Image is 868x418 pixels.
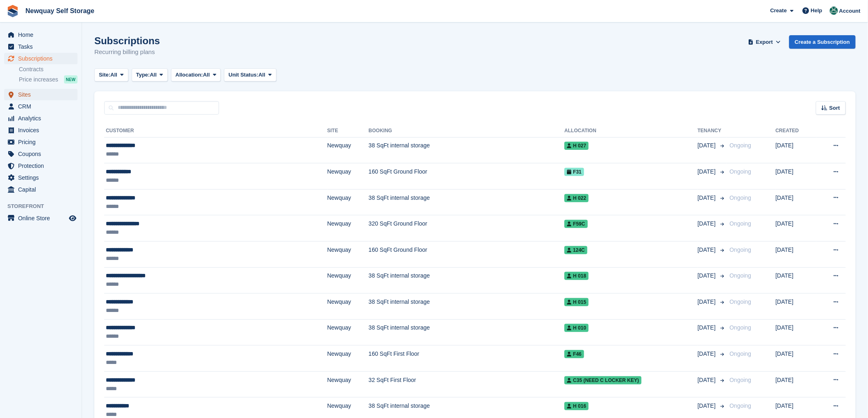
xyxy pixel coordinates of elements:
[4,89,78,100] a: menu
[94,35,160,46] h1: Subscriptions
[18,148,67,160] span: Coupons
[18,172,67,183] span: Settings
[19,76,58,84] span: Price increases
[68,213,78,223] a: Preview store
[730,194,752,201] span: Ongoing
[776,124,816,138] th: Created
[171,68,221,82] button: Allocation: All
[839,7,861,15] span: Account
[756,38,773,46] span: Export
[110,71,117,79] span: All
[18,41,67,52] span: Tasks
[564,402,589,410] span: H 016
[730,220,752,227] span: Ongoing
[698,219,717,228] span: [DATE]
[94,68,128,82] button: Site: All
[830,7,838,15] img: JON
[698,271,717,280] span: [DATE]
[327,163,369,190] td: Newquay
[776,241,816,267] td: [DATE]
[747,35,783,49] button: Export
[4,148,78,160] a: menu
[258,71,265,79] span: All
[829,104,840,112] span: Sort
[789,35,856,49] a: Create a Subscription
[64,75,78,84] div: NEW
[4,172,78,183] a: menu
[327,189,369,215] td: Newquay
[327,267,369,294] td: Newquay
[99,71,110,79] span: Site:
[369,294,565,320] td: 38 SqFt internal storage
[327,294,369,320] td: Newquay
[698,246,717,254] span: [DATE]
[18,124,67,136] span: Invoices
[19,75,78,84] a: Price increases NEW
[369,137,565,163] td: 38 SqFt internal storage
[730,298,752,305] span: Ongoing
[4,113,78,124] a: menu
[327,319,369,346] td: Newquay
[730,246,752,253] span: Ongoing
[564,324,589,332] span: H 010
[730,402,752,409] span: Ongoing
[776,137,816,163] td: [DATE]
[776,215,816,242] td: [DATE]
[730,272,752,279] span: Ongoing
[369,215,565,242] td: 320 SqFt Ground Floor
[730,142,752,149] span: Ongoing
[327,137,369,163] td: Newquay
[564,350,584,358] span: F46
[104,124,327,138] th: Customer
[564,220,587,228] span: F59C
[18,101,67,112] span: CRM
[730,377,752,383] span: Ongoing
[327,346,369,372] td: Newquay
[18,29,67,41] span: Home
[176,71,203,79] span: Allocation:
[327,371,369,398] td: Newquay
[4,124,78,136] a: menu
[4,29,78,41] a: menu
[564,124,698,138] th: Allocation
[564,298,589,306] span: H 015
[564,194,589,202] span: H 022
[698,141,717,150] span: [DATE]
[18,113,67,124] span: Analytics
[730,324,752,331] span: Ongoing
[564,142,589,150] span: H 027
[4,184,78,195] a: menu
[369,124,565,138] th: Booking
[776,189,816,215] td: [DATE]
[136,71,150,79] span: Type:
[18,184,67,195] span: Capital
[4,212,78,224] a: menu
[4,101,78,112] a: menu
[776,346,816,372] td: [DATE]
[228,71,258,79] span: Unit Status:
[564,272,589,280] span: H 018
[150,71,157,79] span: All
[564,246,587,254] span: 124C
[4,160,78,172] a: menu
[564,376,642,384] span: C35 (Need C Locker key)
[698,124,726,138] th: Tenancy
[811,7,822,15] span: Help
[18,89,67,100] span: Sites
[327,241,369,267] td: Newquay
[18,160,67,172] span: Protection
[369,189,565,215] td: 38 SqFt internal storage
[698,323,717,332] span: [DATE]
[4,53,78,64] a: menu
[7,202,82,210] span: Storefront
[18,212,67,224] span: Online Store
[698,402,717,410] span: [DATE]
[698,167,717,176] span: [DATE]
[203,71,210,79] span: All
[776,319,816,346] td: [DATE]
[698,376,717,384] span: [DATE]
[327,215,369,242] td: Newquay
[327,124,369,138] th: Site
[776,371,816,398] td: [DATE]
[94,47,160,57] p: Recurring billing plans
